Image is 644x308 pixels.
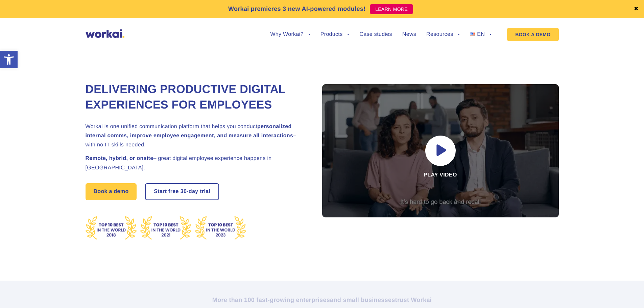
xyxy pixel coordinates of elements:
h1: Delivering Productive Digital Experiences for Employees [86,82,305,113]
a: News [402,32,416,37]
strong: Remote, hybrid, or onsite [86,156,153,161]
a: LEARN MORE [370,4,413,14]
i: 30-day [181,189,198,194]
i: and small businesses [330,297,395,303]
a: ✖ [634,6,639,12]
a: Resources [426,32,460,37]
h2: Workai is one unified communication platform that helps you conduct – with no IT skills needed. [86,122,305,150]
a: Case studies [359,32,392,37]
a: Book a demo [86,183,137,200]
span: EN [477,31,485,37]
h2: – great digital employee experience happens in [GEOGRAPHIC_DATA]. [86,154,305,172]
a: BOOK A DEMO [507,28,558,41]
a: Products [320,32,350,37]
h2: More than 100 fast-growing enterprises trust Workai [135,296,510,304]
p: Workai premieres 3 new AI-powered modules! [228,4,366,14]
div: Play video [322,84,559,217]
a: Why Workai? [270,32,310,37]
a: Start free30-daytrial [146,184,218,199]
